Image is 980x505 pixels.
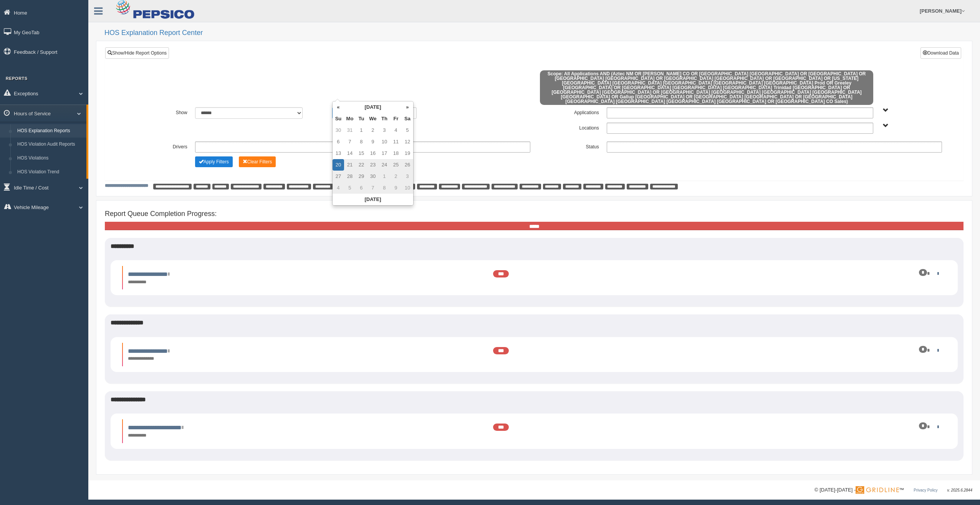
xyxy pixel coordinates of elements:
li: Expand [122,419,946,443]
td: 26 [402,159,413,171]
label: Status [534,141,603,151]
a: HOS Violations [14,151,86,165]
button: Change Filter Options [195,156,233,167]
td: 29 [356,171,367,182]
td: 8 [379,182,390,194]
td: 23 [367,159,379,171]
a: Privacy Policy [914,488,937,492]
th: » [402,101,413,113]
th: Mo [344,113,356,125]
th: « [333,101,344,113]
th: We [367,113,379,125]
td: 3 [402,171,413,182]
img: Gridline [856,486,899,494]
th: Th [379,113,390,125]
td: 31 [344,125,356,136]
td: 13 [333,148,344,159]
td: 2 [367,125,379,136]
div: © [DATE]-[DATE] - ™ [814,486,972,494]
td: 4 [333,182,344,194]
td: 16 [367,148,379,159]
td: 12 [402,136,413,148]
td: 6 [356,182,367,194]
th: [DATE] [344,101,402,113]
td: 24 [379,159,390,171]
td: 2 [390,171,402,182]
td: 28 [344,171,356,182]
td: 6 [333,136,344,148]
h4: Report Queue Completion Progress: [105,210,963,218]
td: 5 [402,125,413,136]
td: 19 [402,148,413,159]
button: Download Data [920,47,961,59]
h2: HOS Explanation Report Center [104,29,972,37]
td: 14 [344,148,356,159]
td: 4 [390,125,402,136]
th: [DATE] [333,194,413,205]
label: Locations [534,123,603,132]
label: Drivers [122,141,191,151]
td: 10 [402,182,413,194]
th: Tu [356,113,367,125]
td: 7 [367,182,379,194]
td: 18 [390,148,402,159]
td: 20 [333,159,344,171]
td: 30 [367,171,379,182]
a: Show/Hide Report Options [105,47,169,59]
span: v. 2025.6.2844 [947,488,972,492]
td: 7 [344,136,356,148]
td: 5 [344,182,356,194]
a: HOS Violation Trend [14,165,86,179]
td: 27 [333,171,344,182]
li: Expand [122,266,946,289]
td: 15 [356,148,367,159]
td: 3 [379,125,390,136]
td: 17 [379,148,390,159]
a: HOS Explanation Reports [14,124,86,138]
td: 21 [344,159,356,171]
td: 1 [379,171,390,182]
td: 11 [390,136,402,148]
button: Change Filter Options [239,156,276,167]
td: 10 [379,136,390,148]
label: Show [122,107,191,116]
a: HOS Violation Audit Reports [14,138,86,151]
label: Applications [534,107,603,116]
th: Sa [402,113,413,125]
th: Su [333,113,344,125]
li: Expand [122,343,946,366]
td: 1 [356,125,367,136]
td: 9 [367,136,379,148]
td: 8 [356,136,367,148]
td: 22 [356,159,367,171]
span: Scope: All Applications AND (Aztec NM OR [PERSON_NAME] CO OR [GEOGRAPHIC_DATA] [GEOGRAPHIC_DATA] ... [540,70,873,105]
td: 9 [390,182,402,194]
td: 25 [390,159,402,171]
td: 30 [333,125,344,136]
th: Fr [390,113,402,125]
